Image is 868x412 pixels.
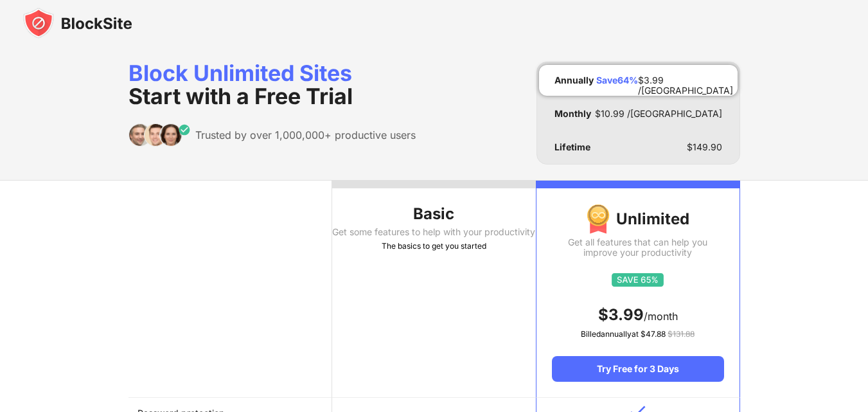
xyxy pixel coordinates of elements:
[195,129,416,141] div: Trusted by over 1,000,000+ productive users
[595,109,722,119] div: $ 10.99 /[GEOGRAPHIC_DATA]
[332,204,536,224] div: Basic
[554,142,590,152] div: Lifetime
[552,305,723,325] div: /month
[552,328,723,341] div: Billed annually at $ 47.88
[128,123,191,147] img: trusted-by.svg
[638,75,733,85] div: $ 3.99 /[GEOGRAPHIC_DATA]
[332,240,536,253] div: The basics to get you started
[554,109,591,119] div: Monthly
[552,237,723,258] div: Get all features that can help you improve your productivity
[552,356,723,382] div: Try Free for 3 Days
[552,204,723,235] div: Unlimited
[612,273,664,287] img: save65.svg
[587,204,610,235] img: img-premium-medal
[668,329,695,339] span: $ 131.88
[598,305,644,324] span: $ 3.99
[128,83,353,109] span: Start with a Free Trial
[687,142,722,152] div: $ 149.90
[596,75,638,85] div: Save 64 %
[332,227,536,237] div: Get some features to help with your productivity
[128,62,416,108] div: Block Unlimited Sites
[23,8,132,39] img: blocksite-icon-black.svg
[554,75,594,85] div: Annually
